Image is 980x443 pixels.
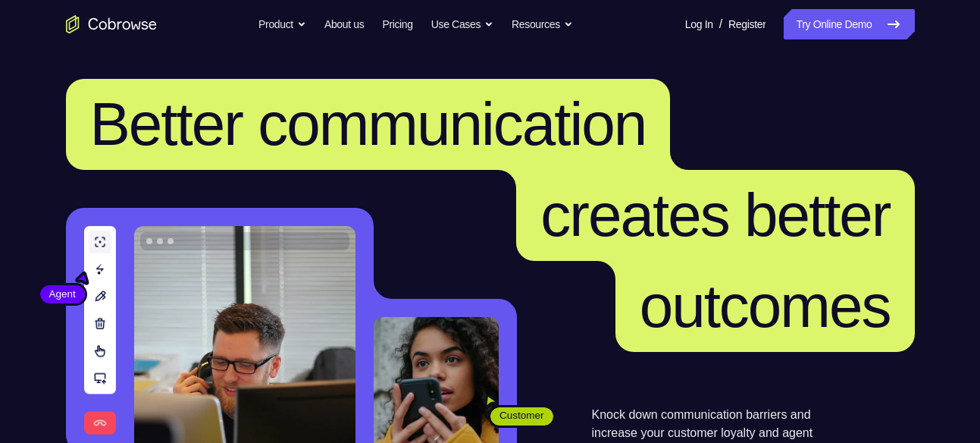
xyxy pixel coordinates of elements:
a: Log In [685,9,713,39]
a: Register [728,9,766,39]
a: About us [324,9,364,39]
button: Resources [512,9,573,39]
span: / [719,15,722,33]
a: Try Online Demo [784,9,914,39]
span: creates better [540,181,890,249]
a: Go to the home page [66,15,157,33]
button: Use Cases [431,9,493,39]
button: Product [258,9,306,39]
span: Better communication [90,90,647,158]
span: outcomes [640,272,891,340]
a: Pricing [382,9,412,39]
